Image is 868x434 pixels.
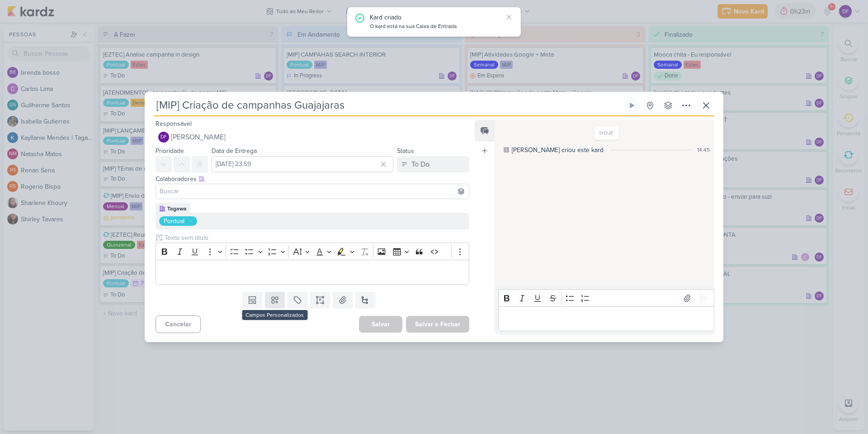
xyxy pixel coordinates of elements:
span: [PERSON_NAME] [171,132,226,143]
div: Ligar relógio [628,102,636,109]
div: Este log é visível à todos no kard [504,147,509,153]
label: Status [397,147,414,155]
div: Editor toolbar [498,289,714,307]
div: O kard está na sua Caixa de Entrada [370,22,503,31]
div: Diego Freitas [158,132,169,143]
div: Pontual [164,216,184,226]
input: Kard Sem Título [154,97,622,114]
div: Kard criado [370,13,503,22]
button: DF [PERSON_NAME] [156,129,469,145]
div: Diego criou este kard [512,145,604,155]
div: Editor editing area: main [498,306,714,331]
div: 14:45 [697,146,710,154]
label: Prioridade [156,147,184,155]
div: Editor editing area: main [156,260,469,285]
label: Data de Entrega [212,147,257,155]
div: Campos Personalizados [242,310,307,320]
div: Editor toolbar [156,243,469,260]
div: To Do [411,159,429,170]
input: Select a date [212,156,393,172]
input: Buscar [158,186,467,197]
p: DF [160,135,167,140]
label: Responsável [156,120,192,128]
input: Texto sem título [163,233,469,243]
div: Tagawa [167,205,187,213]
button: Cancelar [156,315,201,333]
div: Colaboradores [156,174,469,184]
button: To Do [397,156,469,172]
